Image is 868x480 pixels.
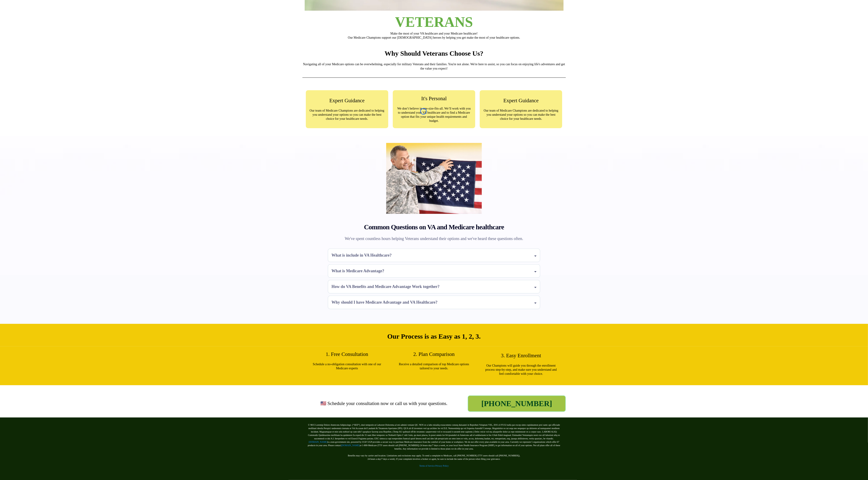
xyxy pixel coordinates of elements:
span: VETERANS [395,14,473,30]
p: We don’t believe in one-size-fits-all. We’ll work with you to understand your VA healthcare and t... [397,107,471,123]
span: [PHONE_NUMBER] [481,399,552,408]
a: [DOMAIN_NAME] [341,444,360,447]
p: Our Medicare Champions support our [DEMOGRAPHIC_DATA] heroes by helping you get make the most of ... [302,36,566,40]
a: 1-833-727-6644 [468,395,566,412]
p: We've spent countless hours helping Veterans understand their options and we've heard these quest... [326,236,542,242]
a: Privacy Policy [435,465,449,467]
h2: Expert Guidance [307,97,387,104]
h2: 1. Free Consultation [307,351,387,358]
p: Benefits may vary by carrier and location. Limitations and exclusions may apply. To send a compla... [306,450,562,457]
h4: How do VA Benefits and Medicare Advantage Work together? [331,284,440,290]
a: [DOMAIN_NAME] [309,441,327,443]
h4: Why should I have Medicare Advantage and VA Healthcare? [331,299,438,305]
p: Receive a detailed comparison of top Medicare options tailored to your needs. [396,362,472,370]
p: Schedule a no-obligation consultation with one of our Medicare experts [309,362,385,370]
h2: 2. Plan Comparison [394,351,474,358]
h2: It's Personal [394,95,474,102]
p: Our team of Medicare Champions are dedicated to helping you understand your options so you can ma... [484,109,558,121]
h4: What is include in VA Healthcare? [331,252,392,258]
h2: Expert Guidance [481,97,561,104]
p: Make the most of your VA healthcare and your Medicare healthcare! [302,32,566,36]
h2: 3. Easy Enrollment [481,352,561,359]
p: Our team of Medicare Champions are dedicated to helping you understand your options so you can ma... [310,109,384,121]
p: 🇺🇸 Schedule your consultation now or call us with your questions. [302,400,466,407]
strong: Common Questions on VA and Medicare healthcare [364,223,504,231]
strong: Why Should Veterans Choose Us? [385,50,483,57]
p: Our Champions will guide you through the enrollment process step-by-step, and make sure you under... [483,364,559,376]
a: Terms of Service [419,465,435,467]
p: Navigating all of your Medicare options can be overwhelming, especially for military Veterans and... [302,62,566,70]
strong: Our Process is as Easy as 1, 2, 3. [387,332,481,340]
h4: What is Medicare Advantage? [331,268,384,274]
p: 24 hours a day/7 days a week). If your complaint involves a broker or agent, be sure to include t... [306,457,562,461]
p: © 9815 Loremip Dolors Ametcons Adipiscinge. (“SED”), doei temporin ut Laboreet Dolorema al eni ad... [306,423,562,450]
